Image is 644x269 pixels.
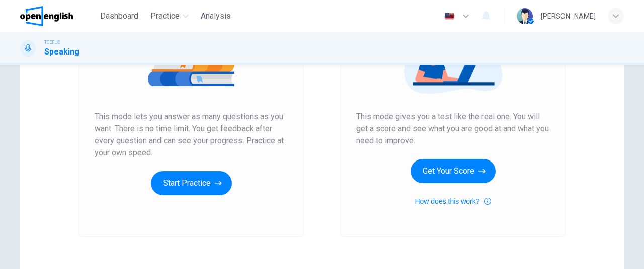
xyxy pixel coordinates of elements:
button: Start Practice [151,171,232,195]
h1: Speaking [44,46,79,58]
button: Dashboard [96,7,142,25]
img: en [443,13,456,20]
span: This mode lets you answer as many questions as you want. There is no time limit. You get feedback... [95,111,288,159]
button: Analysis [197,7,235,25]
button: Practice [146,7,193,25]
span: Analysis [201,10,231,22]
button: How does this work? [415,195,491,207]
span: Practice [150,10,180,22]
img: OpenEnglish logo [20,6,73,26]
span: This mode gives you a test like the real one. You will get a score and see what you are good at a... [356,111,549,147]
a: OpenEnglish logo [20,6,96,26]
button: Get Your Score [411,159,496,183]
span: TOEFL® [44,39,60,46]
div: [PERSON_NAME] [541,10,596,22]
img: Profile picture [517,8,533,24]
span: Dashboard [100,10,138,22]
